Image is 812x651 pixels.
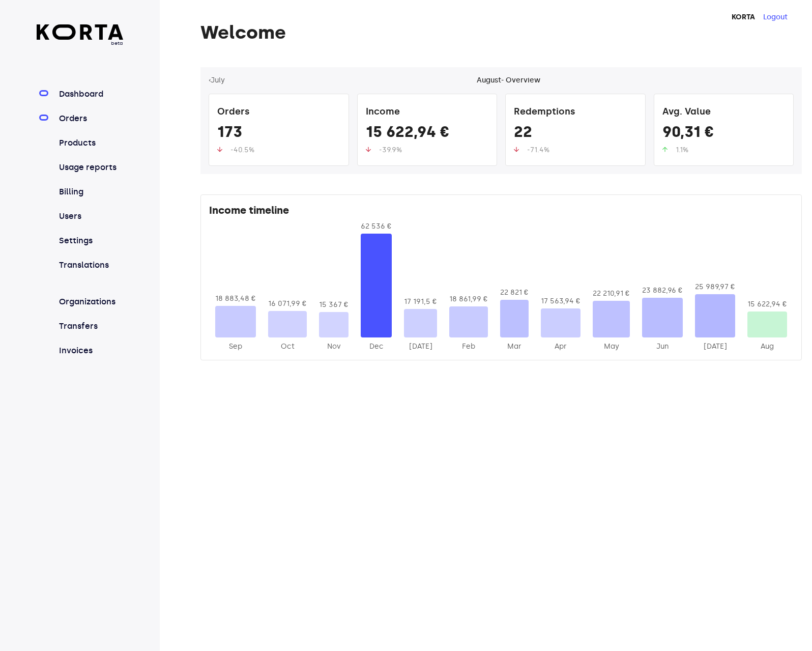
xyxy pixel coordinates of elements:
div: 18 883,48 € [215,294,256,304]
button: ‹July [209,75,225,86]
span: beta [37,40,123,47]
img: Korta [37,24,123,40]
span: -39.9% [379,146,402,154]
div: Orders [217,102,340,123]
div: 15 622,94 € [747,299,787,309]
a: Transfers [57,320,123,332]
div: 23 882,96 € [642,286,683,296]
div: 22 [514,123,637,145]
div: 2025-Jun [642,342,683,352]
img: up [366,147,371,152]
a: Dashboard [57,88,123,100]
div: 16 071,99 € [268,299,307,309]
div: 22 821 € [500,288,529,298]
div: 22 210,91 € [593,289,630,299]
span: -40.5% [230,146,254,154]
span: 1.1% [676,146,688,154]
h1: Welcome [200,22,802,43]
div: Redemptions [514,102,637,123]
div: 2025-May [593,342,630,352]
a: Orders [57,112,123,125]
span: -71.4% [527,146,549,154]
div: 15 622,94 € [366,123,489,145]
a: Translations [57,259,123,271]
a: Invoices [57,345,123,357]
div: 2025-Jan [404,342,437,352]
div: 173 [217,123,340,145]
div: 2025-Aug [747,342,787,352]
div: 90,31 € [662,123,786,145]
div: 2025-Feb [449,342,488,352]
div: 2025-Mar [500,342,529,352]
div: 25 989,97 € [695,282,735,292]
div: 62 536 € [361,221,392,232]
img: up [217,147,222,152]
div: 2025-Jul [695,342,735,352]
div: Income [366,102,489,123]
a: Organizations [57,296,123,308]
div: 2024-Oct [268,342,307,352]
a: beta [37,24,123,47]
div: Avg. Value [662,102,786,123]
div: 15 367 € [319,300,349,310]
a: Products [57,137,123,149]
div: Income timeline [209,203,793,221]
div: 18 861,99 € [449,294,488,304]
a: Usage reports [57,161,123,174]
a: Billing [57,186,123,198]
div: 2024-Dec [361,342,392,352]
a: Users [57,210,123,222]
div: August - Overview [477,75,540,86]
div: 2024-Nov [319,342,349,352]
a: Settings [57,235,123,247]
button: Logout [763,12,788,22]
img: up [514,147,519,152]
strong: KORTA [732,13,755,21]
div: 2025-Apr [541,342,581,352]
img: up [662,147,668,152]
div: 17 563,94 € [541,296,581,306]
div: 17 191,5 € [404,297,437,307]
div: 2024-Sep [215,342,256,352]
